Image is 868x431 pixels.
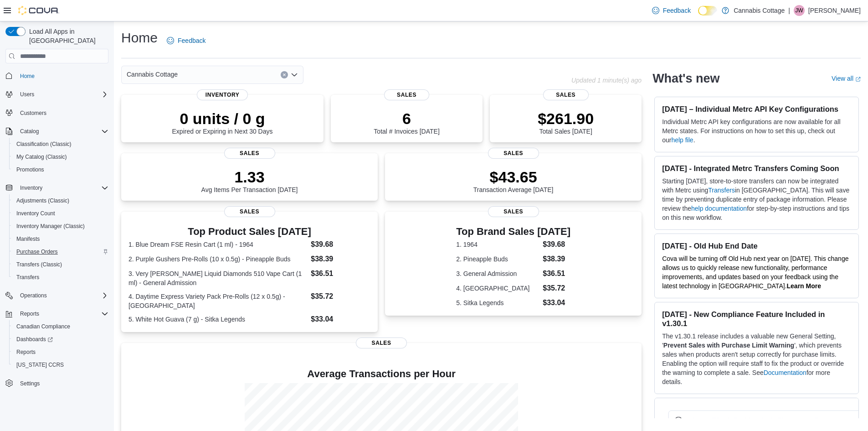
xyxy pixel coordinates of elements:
button: My Catalog (Classic) [9,151,112,163]
span: Users [16,89,108,100]
a: Classification (Classic) [13,139,75,150]
a: Inventory Manager (Classic) [13,221,88,232]
h1: Home [121,29,158,47]
a: Manifests [13,234,43,244]
span: Settings [16,378,108,389]
dd: $36.51 [543,268,570,279]
h4: Average Transactions per Hour [128,369,634,379]
span: Transfers (Classic) [13,259,108,270]
dd: $35.72 [543,283,570,294]
span: Sales [384,89,430,100]
span: My Catalog (Classic) [13,151,108,162]
p: 6 [374,109,439,128]
span: Purchase Orders [16,248,58,255]
dt: 1. 1964 [456,240,539,249]
span: Transfers (Classic) [16,261,62,268]
a: Home [16,71,38,82]
dt: 3. General Admission [456,269,539,278]
span: Purchase Orders [13,246,108,257]
span: Inventory Count [13,208,108,219]
span: Reports [16,308,108,319]
button: Reports [16,308,43,319]
dd: $39.68 [543,239,570,250]
dt: 5. White Hot Guava (7 g) - Sitka Legends [128,315,307,324]
a: Inventory Count [13,208,59,219]
span: Feedback [663,6,691,15]
p: | [788,5,790,16]
span: Dashboards [16,336,53,343]
a: Transfers (Classic) [13,259,66,270]
a: Adjustments (Classic) [13,195,73,206]
div: Total # Invoices [DATE] [374,109,439,135]
span: Catalog [20,128,39,135]
strong: Prevent Sales with Purchase Limit Warning [663,342,794,349]
span: Sales [488,148,539,159]
dt: 4. Daytime Express Variety Pack Pre-Rolls (12 x 0.5g) - [GEOGRAPHIC_DATA] [128,292,307,310]
span: Canadian Compliance [13,321,108,332]
span: Home [20,73,35,80]
p: The v1.30.1 release includes a valuable new General Setting, ' ', which prevents sales when produ... [662,332,851,386]
div: Transaction Average [DATE] [473,168,554,193]
input: Dark Mode [698,6,717,16]
h3: [DATE] – Individual Metrc API Key Configurations [662,104,851,114]
button: Open list of options [291,71,298,78]
span: Manifests [16,235,40,243]
span: Sales [224,206,275,217]
button: Operations [16,290,51,301]
h3: Top Product Sales [DATE] [128,226,370,237]
span: Inventory Manager (Classic) [13,221,108,232]
button: Canadian Compliance [9,320,112,333]
button: Reports [9,346,112,358]
button: Catalog [2,125,112,138]
span: Reports [20,310,39,317]
a: My Catalog (Classic) [13,151,71,162]
button: Manifests [9,233,112,245]
span: Cova will be turning off Old Hub next year on [DATE]. This change allows us to quickly release ne... [662,255,848,290]
span: Reports [16,348,36,356]
dt: 1. Blue Dream FSE Resin Cart (1 ml) - 1964 [128,240,307,249]
span: Cannabis Cottage [127,69,178,80]
a: [US_STATE] CCRS [13,359,67,370]
span: Sales [488,206,539,217]
span: Users [20,91,34,98]
span: JW [795,5,803,16]
a: Dashboards [13,334,56,345]
button: Users [16,89,38,100]
div: Jeffrey Warner [794,5,805,16]
dt: 3. Very [PERSON_NAME] Liquid Diamonds 510 Vape Cart (1 ml) - General Admission [128,269,307,287]
p: Cannabis Cottage [734,5,785,16]
p: 1.33 [201,168,298,186]
p: $43.65 [473,168,554,186]
span: Home [16,70,108,81]
dt: 2. Purple Gushers Pre-Rolls (10 x 0.5g) - Pineapple Buds [128,254,307,264]
span: Inventory Manager (Classic) [16,223,85,230]
button: Adjustments (Classic) [9,194,112,207]
button: [US_STATE] CCRS [9,358,112,371]
dt: 5. Sitka Legends [456,298,539,307]
span: Operations [20,292,47,299]
button: Inventory Count [9,207,112,220]
a: help documentation [691,205,747,212]
dt: 4. [GEOGRAPHIC_DATA] [456,284,539,293]
a: Promotions [13,164,48,175]
span: Manifests [13,234,108,244]
span: Inventory [20,184,42,192]
a: Transfers [708,187,735,194]
div: Total Sales [DATE] [538,109,594,135]
button: Purchase Orders [9,245,112,258]
span: Customers [16,107,108,119]
span: Promotions [13,164,108,175]
nav: Complex example [5,65,108,414]
button: Customers [2,106,112,119]
a: Reports [13,347,39,358]
span: Inventory [197,89,248,100]
span: Inventory Count [16,210,55,217]
button: Classification (Classic) [9,138,112,151]
span: My Catalog (Classic) [16,153,67,161]
p: [PERSON_NAME] [808,5,861,16]
dd: $33.04 [543,297,570,308]
span: Dark Mode [698,16,699,16]
button: Transfers (Classic) [9,258,112,271]
button: Clear input [281,71,288,78]
button: Inventory Manager (Classic) [9,220,112,233]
